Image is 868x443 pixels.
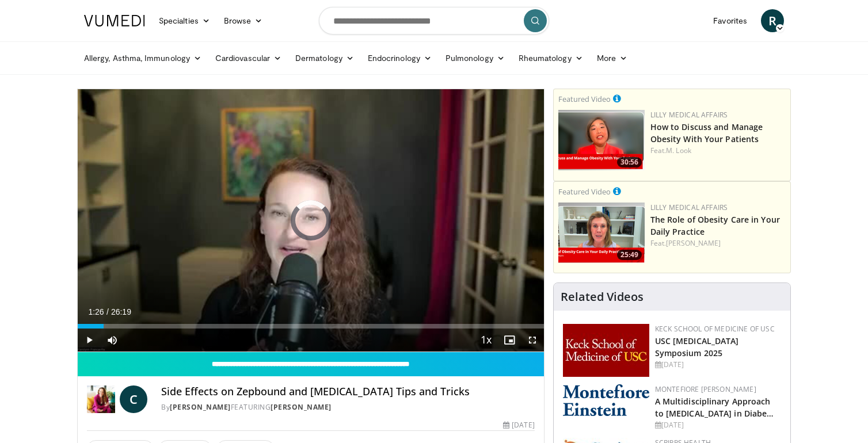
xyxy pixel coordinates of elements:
a: Montefiore [PERSON_NAME] [655,384,756,394]
div: [DATE] [503,420,534,430]
input: Search topics, interventions [319,7,549,35]
div: [DATE] [655,420,781,430]
a: A Multidisciplinary Approach to [MEDICAL_DATA] in Diabe… [655,396,774,419]
a: Keck School of Medicine of USC [655,324,775,334]
a: Favorites [706,9,754,32]
a: [PERSON_NAME] [666,238,721,248]
small: Featured Video [558,94,611,104]
a: The Role of Obesity Care in Your Daily Practice [650,214,780,237]
img: Dr. Carolynn Francavilla [87,385,115,413]
img: 7b941f1f-d101-407a-8bfa-07bd47db01ba.png.150x105_q85_autocrop_double_scale_upscale_version-0.2.jpg [563,324,649,377]
button: Enable picture-in-picture mode [498,329,521,352]
img: b0142b4c-93a1-4b58-8f91-5265c282693c.png.150x105_q85_autocrop_double_scale_upscale_version-0.2.png [563,384,649,416]
a: M. Look [666,146,691,155]
a: Cardiovascular [208,47,288,70]
span: 30:56 [617,157,642,167]
a: Browse [217,9,270,32]
h4: Side Effects on Zepbound and [MEDICAL_DATA] Tips and Tricks [161,385,534,398]
a: R [761,9,784,32]
a: Specialties [152,9,217,32]
a: Allergy, Asthma, Immunology [77,47,208,70]
a: More [590,47,634,70]
span: 26:19 [111,307,131,316]
a: USC [MEDICAL_DATA] Symposium 2025 [655,335,739,358]
button: Playback Rate [475,329,498,352]
a: 25:49 [558,203,645,263]
a: Endocrinology [361,47,439,70]
div: Feat. [650,146,786,156]
img: VuMedi Logo [84,15,145,26]
a: How to Discuss and Manage Obesity With Your Patients [650,121,763,144]
span: 25:49 [617,250,642,260]
a: Rheumatology [512,47,590,70]
button: Mute [101,329,124,352]
a: [PERSON_NAME] [271,402,332,412]
img: c98a6a29-1ea0-4bd5-8cf5-4d1e188984a7.png.150x105_q85_crop-smart_upscale.png [558,110,645,170]
div: [DATE] [655,360,781,370]
a: Lilly Medical Affairs [650,110,728,120]
a: [PERSON_NAME] [170,402,231,412]
img: e1208b6b-349f-4914-9dd7-f97803bdbf1d.png.150x105_q85_crop-smart_upscale.png [558,203,645,263]
div: By FEATURING [161,402,534,413]
a: Pulmonology [439,47,512,70]
video-js: Video Player [78,89,544,352]
a: C [120,385,147,413]
a: Lilly Medical Affairs [650,203,728,212]
span: / [106,307,109,316]
a: 30:56 [558,110,645,170]
button: Fullscreen [521,329,544,352]
a: Dermatology [288,47,361,70]
small: Featured Video [558,186,611,197]
div: Progress Bar [78,324,544,329]
h4: Related Videos [561,290,644,304]
span: 1:26 [88,307,104,316]
div: Feat. [650,238,786,249]
button: Play [78,329,101,352]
